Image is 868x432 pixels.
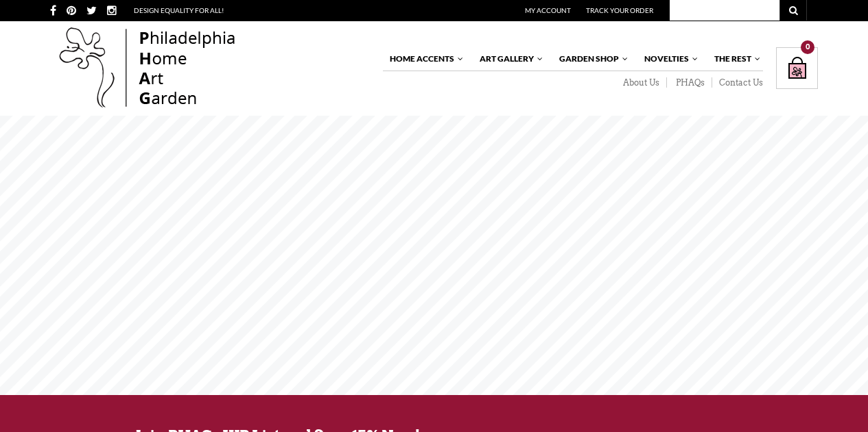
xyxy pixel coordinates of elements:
a: Contact Us [712,77,763,88]
div: 0 [801,40,814,54]
a: About Us [614,77,667,88]
a: Novelties [637,47,699,71]
a: Track Your Order [586,6,653,14]
a: The Rest [707,47,762,71]
a: Home Accents [383,47,465,71]
a: Garden Shop [552,47,629,71]
a: Art Gallery [473,47,544,71]
a: My Account [525,6,571,14]
a: PHAQs [667,77,712,88]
